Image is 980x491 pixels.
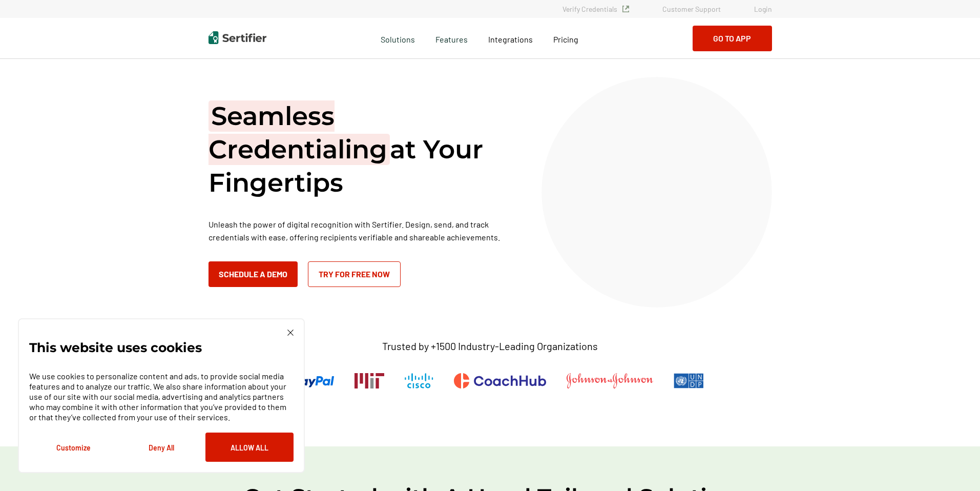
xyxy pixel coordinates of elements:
h1: at Your Fingertips [208,99,516,199]
img: PayPal [276,373,334,388]
span: Integrations [488,34,533,44]
a: Integrations [488,32,533,45]
button: Deny All [117,433,205,462]
button: Customize [29,433,117,462]
img: Cookie Popup Close [287,330,294,336]
img: Cisco [405,373,433,388]
button: Schedule a Demo [208,261,298,287]
p: This website uses cookies [29,342,202,353]
img: Verified [622,6,629,12]
span: Pricing [553,34,578,44]
p: We use cookies to personalize content and ads, to provide social media features and to analyze ou... [29,371,294,422]
p: Unleash the power of digital recognition with Sertifier. Design, send, and track credentials with... [208,218,516,243]
a: Login [754,5,772,13]
img: UNDP [674,373,704,388]
span: Features [435,32,468,45]
span: Seamless Credentialing [208,100,390,165]
a: Verify Credentials [562,5,629,13]
img: Johnson & Johnson [567,373,653,388]
span: Solutions [381,32,415,45]
button: Allow All [205,433,294,462]
img: CoachHub [454,373,546,388]
button: Go to App [693,26,772,51]
a: Try for Free Now [308,261,401,287]
iframe: Chat Widget [929,442,980,491]
a: Customer Support [662,5,721,13]
a: Pricing [553,32,578,45]
img: Massachusetts Institute of Technology [355,373,384,388]
p: Trusted by +1500 Industry-Leading Organizations [382,340,598,353]
img: Sertifier | Digital Credentialing Platform [208,31,266,44]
